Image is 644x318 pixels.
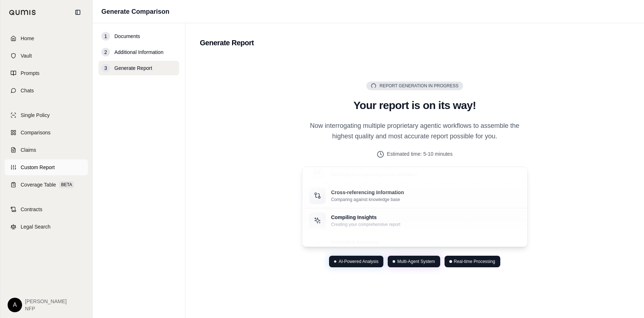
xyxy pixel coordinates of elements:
span: BETA [59,181,74,188]
a: Legal Search [5,219,88,235]
a: Coverage TableBETA [5,177,88,193]
span: Report Generation in Progress [379,83,458,89]
img: Qumis Logo [9,10,36,15]
span: Documents [114,33,140,40]
a: Single Policy [5,107,88,123]
span: NFP [25,305,67,312]
span: Prompts [21,70,39,77]
p: Compiling Insights [331,214,400,221]
span: Custom Report [21,164,55,171]
p: Creating your comprehensive report [331,222,400,227]
p: Cross-referencing Information [331,189,404,196]
span: Contracts [21,206,42,213]
span: Home [21,35,34,42]
a: Comparisons [5,125,88,141]
span: Comparisons [21,129,50,136]
a: Claims [5,142,88,158]
p: Extracting Key Data Points [331,164,417,171]
h2: Generate Report [200,38,630,48]
a: Custom Report [5,159,88,175]
a: Chats [5,83,88,99]
span: Multi-Agent System [397,259,435,264]
span: Chats [21,87,34,94]
button: Collapse sidebar [72,7,84,18]
div: A [8,298,22,312]
div: 2 [101,48,110,57]
p: Now interrogating multiple proprietary agentic workflows to assemble the highest quality and most... [302,121,528,142]
span: [PERSON_NAME] [25,298,67,305]
h2: Your report is on its way! [302,99,528,112]
span: Real-time Processing [454,259,495,264]
a: Contracts [5,201,88,217]
span: Single Policy [21,112,50,119]
div: 1 [101,32,110,41]
span: AI-Powered Analysis [338,259,378,264]
h1: Generate Comparison [101,7,169,17]
span: Claims [21,146,36,154]
span: Generate Report [114,64,152,72]
p: Validating Accuracy [331,239,403,246]
span: Estimated time: 5-10 minutes [387,150,453,158]
p: Comparing against knowledge base [331,197,404,202]
span: Vault [21,52,32,59]
span: Coverage Table [21,181,56,188]
a: Prompts [5,65,88,81]
div: 3 [101,64,110,72]
span: Additional Information [114,49,163,56]
a: Vault [5,48,88,64]
span: Legal Search [21,223,51,230]
a: Home [5,30,88,46]
p: Identifying and organizing crucial information [331,172,417,177]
